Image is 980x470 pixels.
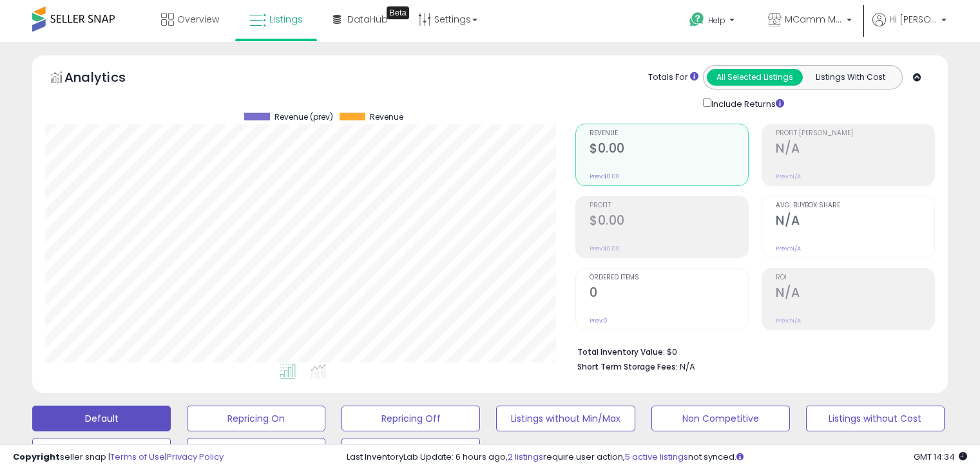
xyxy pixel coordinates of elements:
span: Revenue [590,130,748,137]
span: Profit [PERSON_NAME] [776,130,934,137]
span: N/A [680,361,695,373]
span: Ordered Items [590,274,748,281]
a: 5 active listings [625,451,688,463]
a: Hi [PERSON_NAME] [872,13,946,42]
li: $0 [577,343,925,359]
b: Short Term Storage Fees: [577,361,678,372]
h2: N/A [776,213,934,230]
h2: $0.00 [590,141,748,158]
button: All Selected Listings [707,69,803,86]
span: 2025-08-15 14:34 GMT [914,451,967,463]
button: Listings without Cost [806,406,945,431]
button: Non Competitive [651,406,790,431]
span: Revenue (prev) [274,113,333,122]
button: Listings With Cost [802,69,898,86]
h2: N/A [776,285,934,303]
button: BB below min [341,438,480,464]
div: Include Returns [693,96,800,111]
a: 2 listings [508,451,543,463]
small: Prev: 0 [590,317,608,324]
b: Total Inventory Value: [577,346,665,357]
h5: Analytics [64,68,151,89]
button: Repricing On [187,406,325,431]
a: Privacy Policy [167,451,224,463]
small: Prev: N/A [776,173,801,180]
div: Last InventoryLab Update: 6 hours ago, require user action, not synced. [347,451,967,464]
button: Default [32,406,171,431]
button: Deactivated & In Stock [32,438,171,464]
strong: Copyright [13,451,60,463]
small: Prev: $0.00 [590,173,620,180]
span: Listings [269,13,303,26]
span: Revenue [370,113,403,122]
div: seller snap | | [13,451,224,464]
h2: $0.00 [590,213,748,230]
a: Terms of Use [110,451,165,463]
div: Tooltip anchor [387,6,409,19]
span: Profit [590,202,748,209]
a: Help [679,2,747,42]
span: MCamm Merchandise [785,13,843,26]
span: Help [708,15,725,26]
small: Prev: N/A [776,317,801,324]
span: DataHub [347,13,388,26]
button: 0 orders 7 days [187,438,325,464]
span: Hi [PERSON_NAME] [889,13,937,26]
small: Prev: N/A [776,245,801,252]
div: Totals For [648,71,698,84]
h2: 0 [590,285,748,303]
i: Get Help [689,12,705,28]
button: Repricing Off [341,406,480,431]
small: Prev: $0.00 [590,245,620,252]
span: ROI [776,274,934,281]
span: Overview [177,13,219,26]
span: Avg. Buybox Share [776,202,934,209]
button: Listings without Min/Max [496,406,635,431]
h2: N/A [776,141,934,158]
